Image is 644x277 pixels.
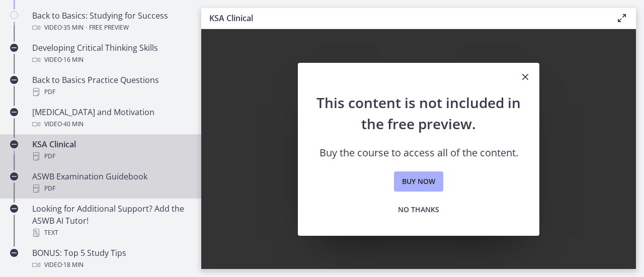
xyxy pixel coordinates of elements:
[209,12,600,24] h3: KSA Clinical
[62,259,84,271] span: · 18 min
[32,170,189,195] div: ASWB Examination Guidebook
[32,138,189,162] div: KSA Clinical
[86,22,87,34] span: ·
[398,204,439,216] span: No thanks
[32,22,189,34] div: Video
[62,54,84,66] span: · 16 min
[89,22,129,34] span: Free preview
[32,182,189,195] div: PDF
[62,22,84,34] span: · 35 min
[32,247,189,271] div: BONUS: Top 5 Study Tips
[32,118,189,130] div: Video
[314,92,523,134] h2: This content is not included in the free preview.
[32,203,189,239] div: Looking for Additional Support? Add the ASWB AI Tutor!
[32,227,189,239] div: Text
[511,63,539,92] button: Close
[62,118,84,130] span: · 40 min
[32,54,189,66] div: Video
[32,42,189,66] div: Developing Critical Thinking Skills
[32,150,189,162] div: PDF
[32,74,189,98] div: Back to Basics Practice Questions
[32,259,189,271] div: Video
[394,171,443,192] a: Buy now
[32,10,189,34] div: Back to Basics: Studying for Success
[314,146,523,159] p: Buy the course to access all of the content.
[32,106,189,130] div: [MEDICAL_DATA] and Motivation
[390,200,447,220] button: No thanks
[402,175,435,188] span: Buy now
[32,86,189,98] div: PDF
